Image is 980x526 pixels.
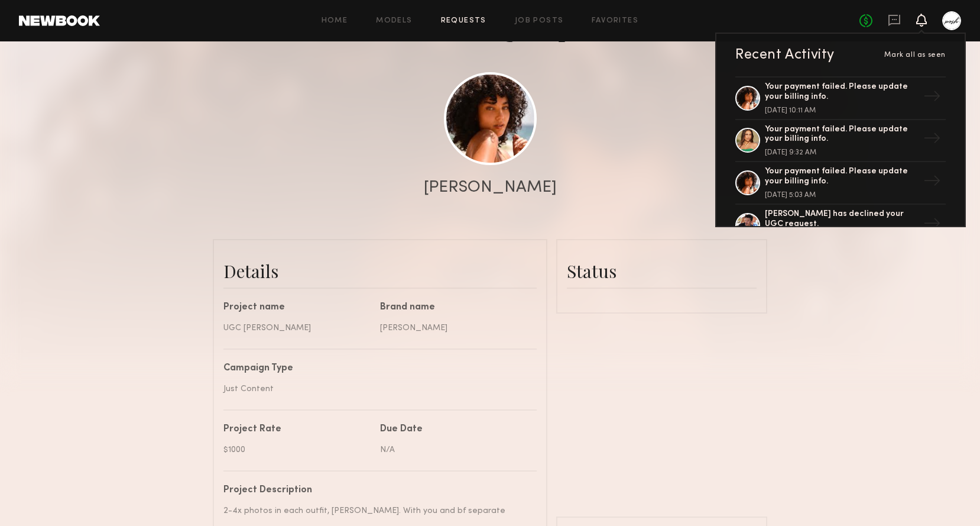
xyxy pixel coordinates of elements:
[735,205,946,247] a: [PERSON_NAME] has declined your UGC request.→
[735,48,835,62] div: Recent Activity
[441,17,486,25] a: Requests
[515,17,564,25] a: Job Posts
[592,17,638,25] a: Favorites
[765,167,919,187] div: Your payment failed. Please update your billing info.
[765,107,919,114] div: [DATE] 10:11 AM
[884,51,946,59] span: Mark all as seen
[223,383,528,395] div: Just Content
[322,17,348,25] a: Home
[223,364,528,373] div: Campaign Type
[223,425,371,434] div: Project Rate
[223,444,371,456] div: $1000
[223,322,371,334] div: UGC [PERSON_NAME]
[380,303,528,312] div: Brand name
[735,120,946,163] a: Your payment failed. Please update your billing info.[DATE] 9:32 AM→
[765,82,919,102] div: Your payment failed. Please update your billing info.
[380,322,528,334] div: [PERSON_NAME]
[765,192,919,199] div: [DATE] 5:03 AM
[735,76,946,120] a: Your payment failed. Please update your billing info.[DATE] 10:11 AM→
[919,167,946,198] div: →
[223,486,528,495] div: Project Description
[765,125,919,145] div: Your payment failed. Please update your billing info.
[424,179,557,196] div: [PERSON_NAME]
[735,162,946,205] a: Your payment failed. Please update your billing info.[DATE] 5:03 AM→
[380,425,528,434] div: Due Date
[919,83,946,114] div: →
[223,259,537,283] div: Details
[919,210,946,241] div: →
[567,259,757,283] div: Status
[765,149,919,156] div: [DATE] 9:32 AM
[765,209,919,230] div: [PERSON_NAME] has declined your UGC request.
[223,303,371,312] div: Project name
[223,505,528,517] div: 2-4x photos in each outfit, [PERSON_NAME]. With you and bf separate
[380,444,528,456] div: N/A
[919,125,946,156] div: →
[376,17,412,25] a: Models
